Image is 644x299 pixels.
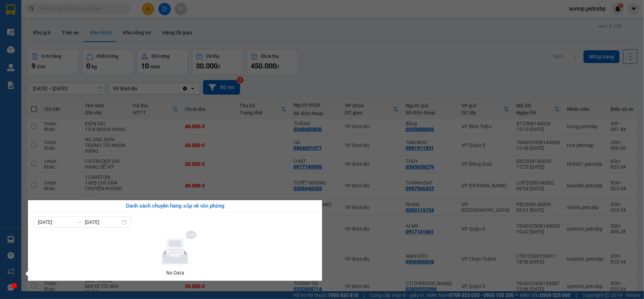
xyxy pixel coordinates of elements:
span: swap-right [76,219,82,225]
div: Danh sách chuyến hàng sắp về văn phòng [34,202,317,210]
div: No Data [36,269,314,277]
input: Từ ngày [38,218,74,226]
span: to [76,219,82,225]
input: Đến ngày [85,218,121,226]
